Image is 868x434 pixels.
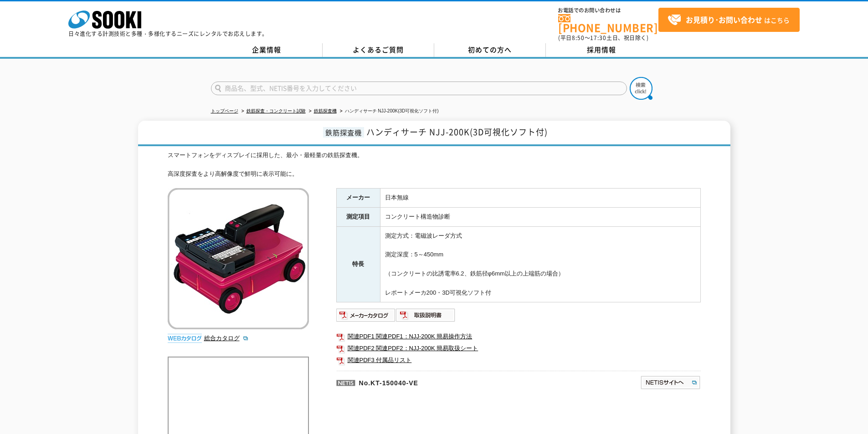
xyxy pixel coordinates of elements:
[396,314,456,321] a: 取扱説明書
[168,334,202,343] img: webカタログ
[211,43,323,57] a: 企業情報
[336,208,380,227] th: 測定項目
[468,45,512,55] span: 初めての方へ
[546,43,657,57] a: 採用情報
[380,226,700,302] td: 測定方式：電磁波レーダ方式 測定深度：5～450mm （コンクリートの比誘電率6.2、鉄筋径φ6mm以上の上端筋の場合） レポートメーカ200・3D可視化ソフト付
[336,226,380,302] th: 特長
[336,331,701,342] a: 関連PDF1 関連PDF1：NJJ-200K 簡易操作方法
[640,375,701,390] img: NETISサイトへ
[558,14,658,33] a: [PHONE_NUMBER]
[247,108,306,113] a: 鉄筋探査・コンクリート試験
[338,107,439,116] li: ハンディサーチ NJJ-200K(3D可視化ソフト付)
[558,8,658,13] span: お電話でのお問い合わせは
[211,82,627,95] input: 商品名、型式、NETIS番号を入力してください
[211,108,238,113] a: トップページ
[658,8,800,32] a: お見積り･お問い合わせはこちら
[686,14,762,25] strong: お見積り･お問い合わせ
[323,43,434,57] a: よくあるご質問
[323,127,364,138] span: 鉄筋探査機
[336,354,701,366] a: 関連PDF3 付属品リスト
[558,34,648,42] span: (平日 ～ 土日、祝日除く)
[396,308,456,322] img: 取扱説明書
[590,34,606,42] span: 17:30
[668,13,790,27] span: はこちら
[366,126,548,138] span: ハンディサーチ NJJ-200K(3D可視化ソフト付)
[380,189,700,208] td: 日本無線
[336,371,552,393] p: No.KT-150040-VE
[380,208,700,227] td: コンクリート構造物診断
[572,34,585,42] span: 8:50
[336,189,380,208] th: メーカー
[168,151,701,179] div: スマートフォンをディスプレイに採用した、最小・最軽量の鉄筋探査機。 高深度探査をより高解像度で鮮明に表示可能に。
[168,188,309,329] img: ハンディサーチ NJJ-200K(3D可視化ソフト付)
[314,108,337,113] a: 鉄筋探査機
[630,77,652,100] img: btn_search.png
[204,335,249,342] a: 総合カタログ
[336,308,396,322] img: メーカーカタログ
[68,31,268,36] p: 日々進化する計測技術と多種・多様化するニーズにレンタルでお応えします。
[434,43,546,57] a: 初めての方へ
[336,342,701,354] a: 関連PDF2 関連PDF2：NJJ-200K 簡易取扱シート
[336,314,396,321] a: メーカーカタログ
